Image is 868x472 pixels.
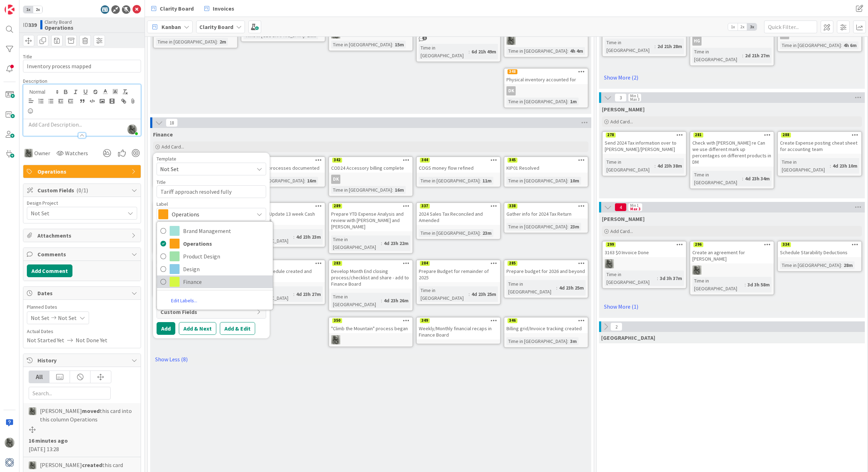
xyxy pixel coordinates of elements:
span: 4 [615,203,627,211]
div: 3d 3h 37m [658,274,684,282]
span: [PERSON_NAME] this card into this column Operations [40,407,135,424]
a: 285Prepare budget for 2026 and beyondTime in [GEOGRAPHIC_DATA]:4d 23h 25m [504,260,588,298]
span: Not Started Yet [27,336,64,344]
div: Time in [GEOGRAPHIC_DATA] [419,286,469,302]
div: KIP01 Resolved [504,163,588,173]
a: Edit Labels... [157,294,211,307]
a: 346Billing grid/Invoice tracking createdTime in [GEOGRAPHIC_DATA]:3m [504,317,588,348]
button: Add Comment [27,264,72,277]
div: Time in [GEOGRAPHIC_DATA] [506,223,567,231]
div: Weekly/Monthly financial recaps in Finance Board [417,324,500,339]
span: : [657,274,658,282]
a: 296Create an agreement for [PERSON_NAME]PATime in [GEOGRAPHIC_DATA]:3d 3h 58m [690,241,774,295]
div: 278 [606,133,616,138]
span: Not Set [31,208,121,218]
div: 4h 6m [842,41,858,49]
div: PA [690,266,774,275]
div: Create Expense posting cheat sheet for accounting team [778,138,861,154]
div: 350 [329,317,412,324]
span: Not Set [160,164,248,174]
div: 346 [504,317,588,324]
span: Design [183,264,269,274]
div: PA [603,259,686,268]
div: Gather info for 2024 Tax Return [504,209,588,218]
div: 341 [241,157,325,163]
div: Time in [GEOGRAPHIC_DATA] [605,158,655,174]
span: 2 [610,322,622,331]
div: 23m [568,223,581,231]
span: : [567,98,568,105]
div: Time in [GEOGRAPHIC_DATA] [780,158,830,174]
img: PA [29,461,36,469]
div: 334 [781,242,791,247]
a: Clarity Board [147,2,198,15]
div: 349 [420,318,430,323]
div: 278 [603,132,686,138]
div: 4d 23h 10m [831,162,859,170]
div: 1m [568,98,579,105]
div: 345KIP01 Resolved [504,157,588,173]
span: Label [157,202,168,206]
div: COD24 Accessory billing complete [329,163,412,173]
span: Operations [172,209,250,219]
div: HG [692,36,702,46]
div: Time in [GEOGRAPHIC_DATA] [331,186,392,194]
div: 289 [329,203,412,209]
div: Time in [GEOGRAPHIC_DATA] [692,277,745,292]
div: Time in [GEOGRAPHIC_DATA] [331,293,381,308]
b: created [82,461,102,468]
div: 285 [504,260,588,267]
span: Operations [37,167,128,176]
div: 341Accounting processes documented [241,157,325,173]
span: Operations [183,238,269,249]
div: 288 [778,132,861,138]
div: 15m [393,41,406,48]
div: 16m [305,177,318,185]
div: 284 [417,260,500,267]
img: PA [29,407,36,415]
div: 344 [417,157,500,163]
div: Restart and Update 13 week Cash Flow Analysis [241,209,325,225]
div: Time in [GEOGRAPHIC_DATA] [605,270,657,286]
span: : [655,162,656,170]
div: 345 [508,158,517,163]
span: : [293,290,294,298]
div: 283Develop Month End closing process/checklist and share - add to Finance Board [329,260,412,289]
div: 342 [332,158,342,163]
div: DK [504,86,588,95]
div: 349Weekly/Monthly financial recaps in Finance Board [417,317,500,339]
b: moved [82,407,100,414]
div: Time in [GEOGRAPHIC_DATA] [419,229,480,237]
div: 346Billing grid/Invoice tracking created [504,317,588,333]
a: 349Weekly/Monthly financial recaps in Finance Board [416,317,501,344]
div: 287Restart and Update 13 week Cash Flow Analysis [241,203,325,225]
span: Product Design [183,251,269,262]
div: Time in [GEOGRAPHIC_DATA] [692,48,742,63]
a: 282Insurance Schedule created and sharedTime in [GEOGRAPHIC_DATA]:4d 23h 27m [241,260,325,305]
div: 289Prepare YTD Expense Analysis and review with [PERSON_NAME] and [PERSON_NAME] [329,203,412,231]
div: 284Prepare Budget for remainder of 2025 [417,260,500,282]
img: avatar [5,458,14,467]
div: Time in [GEOGRAPHIC_DATA] [780,41,841,49]
div: 345 [504,157,588,163]
span: Comments [37,250,128,258]
div: 296 [693,242,703,247]
span: History [37,356,128,365]
span: 2x [738,23,747,30]
img: Visit kanbanzone.com [5,5,14,14]
span: : [392,41,393,48]
div: 285Prepare budget for 2026 and beyond [504,260,588,276]
span: Brand Management [183,226,269,236]
div: HG [690,36,774,46]
div: 283 [332,261,342,266]
div: All [29,371,49,383]
div: PA [504,36,588,45]
div: 281 [690,132,774,138]
div: 338Gather info for 2024 Tax Return [504,203,588,218]
span: : [392,186,393,194]
div: Prepare Budget for remainder of 2025 [417,267,500,282]
span: : [469,48,470,56]
span: : [567,337,568,345]
div: 334 [778,241,861,248]
div: Max 3 [630,98,639,101]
